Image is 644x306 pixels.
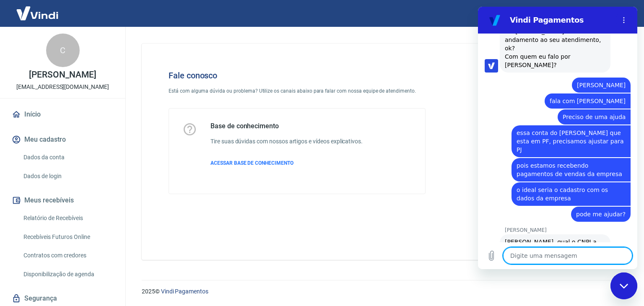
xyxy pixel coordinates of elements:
[46,34,80,67] div: C
[210,137,363,146] h6: Tire suas dúvidas com nossos artigos e vídeos explicativos.
[169,70,426,80] h4: Fale conosco
[169,87,426,95] p: Está com alguma dúvida ou problema? Utilize os canais abaixo para falar com nossa equipe de atend...
[20,247,115,264] a: Contratos com credores
[604,6,634,21] button: Sair
[610,272,637,299] iframe: Botão para abrir a janela de mensagens, conversa em andamento
[20,210,115,227] a: Relatório de Recebíveis
[142,287,624,296] p: 2025 ©
[210,122,363,130] h5: Base de conhecimento
[10,191,115,210] button: Meus recebíveis
[10,0,65,26] img: Vindi
[20,168,115,185] a: Dados de login
[20,228,115,246] a: Recebíveis Futuros Online
[161,288,208,295] a: Vindi Pagamentos
[478,7,637,269] iframe: Janela de mensagens
[210,159,363,167] a: ACESSAR BASE DE CONHECIMENTO
[29,70,96,79] p: [PERSON_NAME]
[20,266,115,283] a: Disponibilização de agenda
[461,57,589,169] img: Fale conosco
[16,83,109,91] p: [EMAIL_ADDRESS][DOMAIN_NAME]
[210,160,293,166] span: ACESSAR BASE DE CONHECIMENTO
[20,149,115,166] a: Dados da conta
[10,105,115,124] a: Início
[10,130,115,149] button: Meu cadastro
